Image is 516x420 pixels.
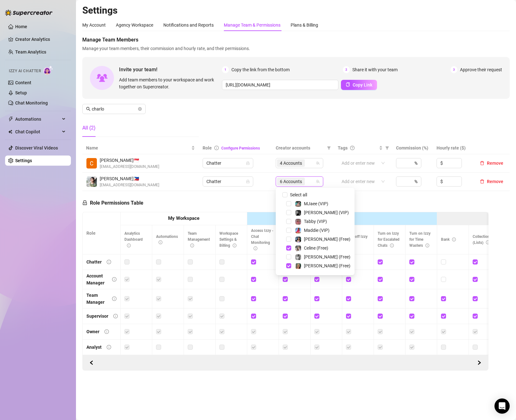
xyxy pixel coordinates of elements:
[15,24,27,29] a: Home
[390,244,394,247] span: info-circle
[254,246,257,250] span: info-circle
[82,36,510,44] span: Manage Team Members
[487,179,503,184] span: Remove
[291,22,318,29] div: Plans & Billing
[246,180,250,183] span: lock
[219,231,238,248] span: Workspace Settings & Billing
[343,66,350,73] span: 2
[86,292,107,306] div: Team Manager
[82,45,510,52] span: Manage your team members, their commission and hourly rate, and their permissions.
[304,245,328,251] span: Celine (Free)
[477,159,506,167] button: Remove
[378,231,400,248] span: Turn on Izzy for Escalated Chats
[286,254,291,259] span: Select tree node
[316,180,320,183] span: team
[15,114,60,124] span: Automations
[409,231,431,248] span: Turn on Izzy for Time Wasters
[15,80,31,85] a: Content
[286,201,291,206] span: Select tree node
[100,175,159,182] span: [PERSON_NAME] 🇵🇭
[221,146,260,150] a: Configure Permissions
[384,143,390,153] span: filter
[286,219,291,224] span: Select tree node
[119,66,222,73] span: Invite your team!
[233,244,236,247] span: info-circle
[206,158,249,168] span: Chatter
[460,66,502,73] span: Approve their request
[287,191,310,198] span: Select all
[206,177,249,186] span: Chatter
[277,178,305,185] span: 6 Accounts
[338,144,348,151] span: Tags
[82,142,199,154] th: Name
[119,76,219,90] span: Add team members to your workspace and work together on Supercreator.
[295,254,301,260] img: Kennedy (Free)
[304,219,327,224] span: Tabby (VIP)
[452,238,456,241] span: info-circle
[346,82,350,87] span: copy
[304,254,350,259] span: [PERSON_NAME] (Free)
[15,100,48,105] a: Chat Monitoring
[168,215,199,221] strong: My Workspace
[425,244,429,247] span: info-circle
[82,200,87,205] span: lock
[477,178,506,185] button: Remove
[188,231,210,248] span: Team Management
[316,161,320,165] span: team
[86,258,102,265] div: Chatter
[304,210,349,215] span: [PERSON_NAME] (VIP)
[222,66,229,73] span: 1
[286,245,291,251] span: Select tree node
[280,160,302,167] span: 4 Accounts
[89,360,94,365] span: left
[304,263,350,268] span: [PERSON_NAME] (Free)
[15,90,27,95] a: Setup
[163,22,214,29] div: Notifications and Reports
[474,358,484,368] button: Scroll Backward
[473,234,492,245] span: Collections (Lists)
[107,345,111,349] span: info-circle
[43,66,53,75] img: AI Chatter
[8,117,13,122] span: thunderbolt
[286,228,291,233] span: Select tree node
[477,360,481,365] span: right
[295,210,301,216] img: Kennedy (VIP)
[138,107,142,111] button: close-circle
[83,212,121,254] th: Role
[104,329,109,334] span: info-circle
[304,201,328,206] span: MJaee (VIP)
[487,161,503,166] span: Remove
[203,145,212,150] span: Role
[385,146,389,150] span: filter
[350,146,355,150] span: question-circle
[346,234,368,245] span: Turn off Izzy
[295,201,301,207] img: MJaee (VIP)
[327,146,331,150] span: filter
[159,240,162,244] span: info-circle
[86,107,91,111] span: search
[86,313,108,320] div: Supervisor
[8,130,12,134] img: Chat Copilot
[86,176,97,187] img: Charlotte Ibay
[127,244,131,247] span: info-circle
[246,161,250,165] span: lock
[277,159,305,167] span: 4 Accounts
[100,164,159,170] span: [EMAIL_ADDRESS][DOMAIN_NAME]
[86,272,107,286] div: Account Manager
[326,143,332,153] span: filter
[286,237,291,242] span: Select tree node
[392,142,433,154] th: Commission (%)
[276,144,325,151] span: Creator accounts
[450,66,457,73] span: 3
[124,231,143,248] span: Analytics Dashboard
[286,263,291,268] span: Select tree node
[86,158,97,169] img: Charlotte Acogido
[112,296,116,301] span: info-circle
[486,240,490,244] span: info-circle
[214,146,219,150] span: info-circle
[480,179,484,184] span: delete
[92,105,137,112] input: Search members
[280,178,302,185] span: 6 Accounts
[304,228,330,233] span: Maddie (VIP)
[352,66,398,73] span: Share it with your team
